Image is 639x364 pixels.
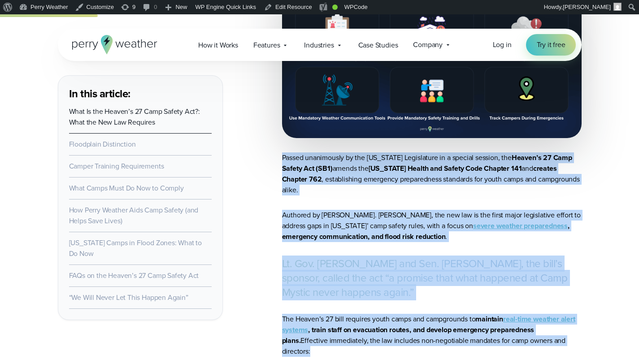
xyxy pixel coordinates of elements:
a: severe weather preparedness [473,221,568,231]
strong: , emergency communication, and flood risk reduction [282,221,569,242]
span: Industries [304,40,334,51]
strong: , train staff on evacuation routes, and develop emergency preparedness plans. [282,325,535,346]
a: Log in [493,39,512,50]
span: Features [253,40,280,51]
span: How it Works [198,40,238,51]
a: Try it free [526,34,576,56]
a: [US_STATE] Camps in Flood Zones: What to Do Now [69,238,202,259]
strong: [US_STATE] Health and Safety Code Chapter 141 [369,163,522,173]
a: Case Studies [351,36,406,54]
a: What Camps Must Do Now to Comply [69,183,184,193]
strong: maintain [475,314,503,324]
div: Good [332,4,338,10]
h3: In this article: [69,87,212,101]
a: FAQs on the Heaven’s 27 Camp Safety Act [69,270,199,281]
span: Try it free [537,39,565,50]
a: Floodplain Distinction [69,139,136,149]
p: Authored by [PERSON_NAME]. [PERSON_NAME], the new law is the first major legislative effort to ad... [282,210,582,242]
a: What Is the Heaven’s 27 Camp Safety Act?: What the New Law Requires [69,106,200,127]
p: The Heaven’s 27 bill requires youth camps and campgrounds to Effective immediately, the law inclu... [282,314,582,357]
a: “We Will Never Let This Happen Again” [69,292,188,303]
span: Company [413,39,443,50]
p: Lt. Gov. [PERSON_NAME] and Sen. [PERSON_NAME], the bill’s sponsor, called the act “a promise that... [282,256,582,299]
a: How it Works [191,36,246,54]
strong: creates Chapter 762 [282,163,557,184]
strong: Heaven’s 27 Camp Safety Act (SB1) [282,152,572,173]
a: How Perry Weather Aids Camp Safety (and Helps Save Lives) [69,205,199,226]
span: Case Studies [358,40,398,51]
a: real-time weather alert systems [282,314,575,335]
p: Passed unanimously by the [US_STATE] Legislature in a special session, the amends the and , estab... [282,152,582,195]
a: Camper Training Requirements [69,161,164,171]
span: [PERSON_NAME] [563,4,611,10]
